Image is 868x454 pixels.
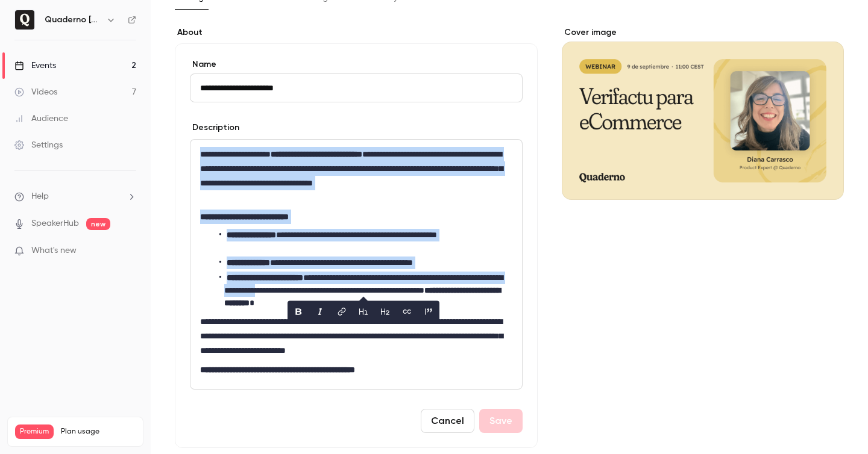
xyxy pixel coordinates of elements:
span: What's new [31,244,77,257]
button: bold [289,302,308,322]
label: Cover image [562,26,844,39]
h6: Quaderno [GEOGRAPHIC_DATA] [45,14,101,26]
button: link [332,302,351,322]
span: Premium [15,424,54,439]
button: blockquote [419,302,438,322]
label: Description [190,122,239,134]
div: Events [14,60,56,72]
span: Plan usage [61,427,136,437]
label: Name [190,58,523,70]
div: Audience [14,113,68,125]
label: About [175,26,538,39]
section: description [190,139,523,390]
span: new [86,218,110,230]
div: Settings [14,139,63,151]
div: editor [190,140,522,389]
img: Quaderno España [15,10,34,30]
li: help-dropdown-opener [14,190,136,203]
span: Help [31,190,49,203]
iframe: Noticeable Trigger [122,246,136,257]
a: SpeakerHub [31,217,79,230]
section: Cover image [562,26,844,200]
button: Cancel [421,409,474,433]
div: Videos [14,86,57,98]
button: italic [310,302,330,322]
